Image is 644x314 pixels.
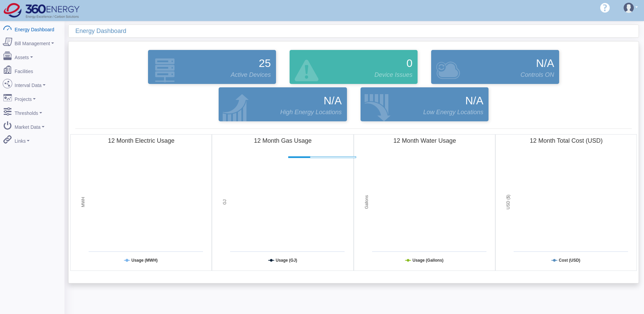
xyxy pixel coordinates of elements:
[423,108,483,117] span: Low Energy Locations
[75,25,639,37] div: Energy Dashboard
[280,108,342,117] span: High Energy Locations
[259,55,271,71] span: 25
[131,258,158,263] tspan: Usage (MWH)
[364,195,369,209] tspan: Gallons
[81,197,86,207] tspan: MWH
[231,70,271,80] span: Active Devices
[283,48,424,86] div: Devices that are active and configured but are in an error state.
[276,258,297,263] tspan: Usage (GJ)
[108,137,174,144] tspan: 12 Month Electric Usage
[393,137,456,144] tspan: 12 Month Water Usage
[559,258,580,263] tspan: Cost (USD)
[465,92,483,109] span: N/A
[412,258,443,263] tspan: Usage (Gallons)
[530,137,603,144] tspan: 12 Month Total Cost (USD)
[324,92,342,109] span: N/A
[222,199,227,205] tspan: GJ
[141,48,283,86] div: Devices that are actively reporting data.
[520,70,554,80] span: Controls ON
[506,195,511,209] tspan: USD ($)
[406,55,412,71] span: 0
[624,3,634,13] img: user-3.svg
[254,137,312,144] tspan: 12 Month Gas Usage
[146,50,278,84] a: 25 Active Devices
[374,70,412,80] span: Device Issues
[536,55,554,71] span: N/A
